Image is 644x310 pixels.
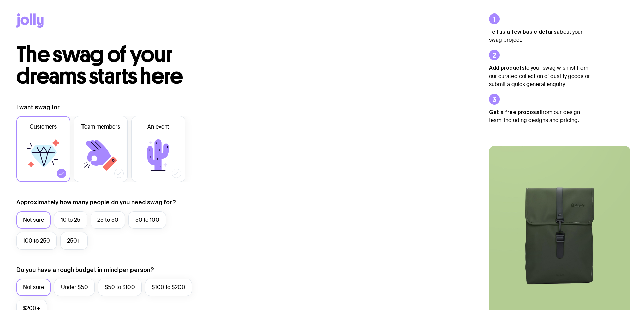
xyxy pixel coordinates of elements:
[16,232,57,250] label: 100 to 250
[16,266,154,274] label: Do you have a rough budget in mind per person?
[16,279,51,296] label: Not sure
[30,123,57,131] span: Customers
[98,279,142,296] label: $50 to $100
[489,28,590,44] p: about your swag project.
[489,29,557,35] strong: Tell us a few basic details
[147,123,169,131] span: An event
[145,279,192,296] label: $100 to $200
[489,108,590,124] p: from our design team, including designs and pricing.
[489,109,541,115] strong: Get a free proposal
[16,198,176,206] label: Approximately how many people do you need swag for?
[16,103,60,111] label: I want swag for
[489,65,525,71] strong: Add products
[128,211,166,229] label: 50 to 100
[60,232,88,250] label: 250+
[16,41,183,89] span: The swag of your dreams starts here
[54,279,95,296] label: Under $50
[81,123,120,131] span: Team members
[489,64,590,88] p: to your swag wishlist from our curated collection of quality goods or submit a quick general enqu...
[91,211,125,229] label: 25 to 50
[16,211,51,229] label: Not sure
[54,211,87,229] label: 10 to 25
